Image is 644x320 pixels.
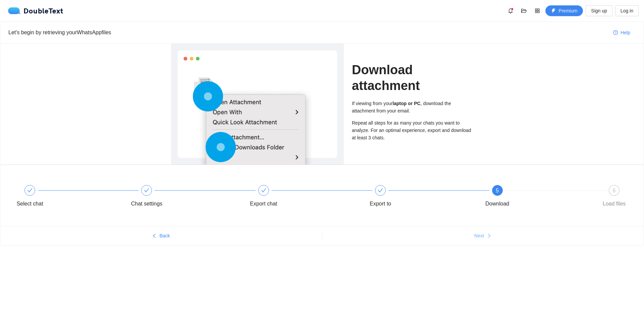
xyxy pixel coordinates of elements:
[244,185,361,209] div: Export chat
[8,7,23,14] img: logo
[621,7,633,14] span: Log in
[8,28,608,37] div: Let's begin by retrieving your WhatsApp files
[392,101,420,106] b: laptop or PC
[603,198,626,209] div: Load files
[505,5,516,16] button: bell
[586,5,612,16] button: Sign up
[591,7,607,14] span: Sign up
[361,185,478,209] div: Export to
[352,119,473,141] div: Repeat all steps for as many your chats you want to analyze. For an optimal experience, export an...
[496,188,499,193] span: 5
[621,29,630,36] span: Help
[10,185,127,209] div: Select chat
[16,198,43,209] div: Select chat
[505,8,516,13] span: bell
[487,233,491,239] span: right
[250,198,277,209] div: Export chat
[613,30,618,36] span: question-circle
[485,198,509,209] div: Download
[545,5,583,16] button: thunderboltPremium
[551,8,556,14] span: thunderbolt
[159,232,170,239] span: Back
[370,198,391,209] div: Export to
[615,5,639,16] button: Log in
[352,100,473,115] div: If viewing from your , download the attachment from your email.
[27,188,33,193] span: check
[608,27,636,38] button: question-circleHelp
[127,185,244,209] div: Chat settings
[8,7,63,14] div: DoubleText
[8,7,63,14] a: logoDoubleText
[261,188,266,193] span: check
[532,8,542,13] span: appstore
[0,230,322,241] button: leftBack
[144,188,149,193] span: check
[519,5,529,16] button: folder-open
[595,185,634,209] div: 6Load files
[478,185,595,209] div: 5Download
[152,233,157,239] span: left
[613,188,616,193] span: 6
[131,198,162,209] div: Chat settings
[378,188,383,193] span: check
[474,232,484,239] span: Next
[322,230,644,241] button: Nextright
[558,7,577,14] span: Premium
[519,8,529,13] span: folder-open
[352,62,473,93] h1: Download attachment
[532,5,543,16] button: appstore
